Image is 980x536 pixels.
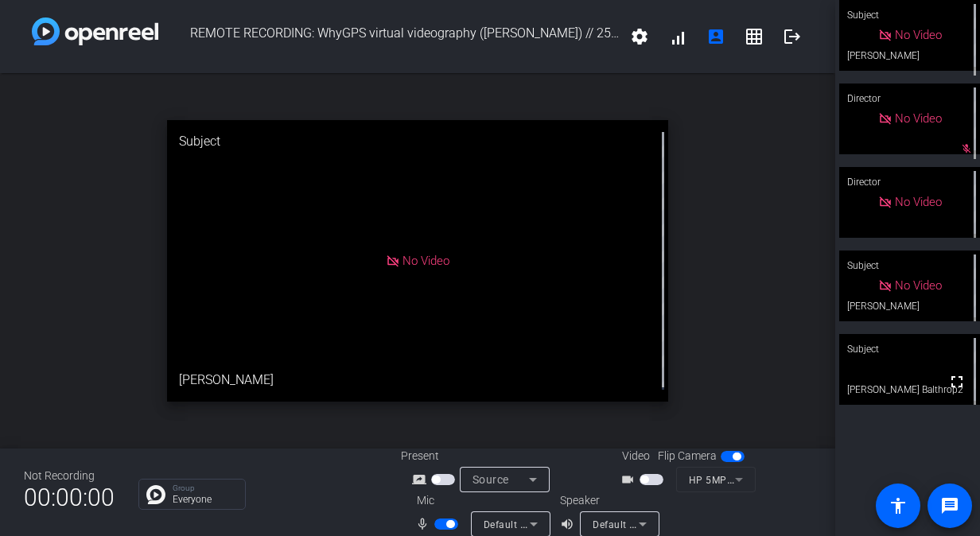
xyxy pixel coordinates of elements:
p: Group [173,484,237,492]
mat-icon: settings [630,27,649,46]
mat-icon: logout [783,27,802,46]
span: No Video [895,278,942,293]
div: Subject [167,120,668,163]
span: Default - Speakers (2- Realtek(R) Audio) [593,518,776,530]
div: Director [839,84,980,114]
span: 00:00:00 [24,478,115,517]
mat-icon: accessibility [889,496,908,515]
div: Speaker [560,492,655,509]
div: Subject [839,334,980,364]
span: REMOTE RECORDING: WhyGPS virtual videography ([PERSON_NAME]) // 2504-11516-CS [158,17,620,56]
p: Everyone [173,495,237,504]
span: Video [622,448,650,464]
mat-icon: fullscreen [947,372,966,391]
span: Flip Camera [658,448,717,464]
mat-icon: grid_on [745,27,764,46]
span: Source [472,473,509,486]
div: Not Recording [24,468,115,484]
div: Present [401,448,560,464]
span: Default - Microphone Array (2- Intel® Smart Sound Technology for Digital Microphones) [484,518,890,530]
mat-icon: videocam_outline [620,470,640,489]
span: No Video [402,254,449,268]
img: white-gradient.svg [32,17,158,45]
div: Director [839,167,980,197]
img: Chat Icon [146,485,165,504]
span: No Video [895,195,942,209]
span: No Video [895,111,942,126]
button: signal_cellular_alt [659,17,697,56]
div: Subject [839,251,980,281]
mat-icon: message [940,496,959,515]
mat-icon: screen_share_outline [412,470,431,489]
span: No Video [895,28,942,42]
mat-icon: mic_none [415,515,434,534]
div: Mic [401,492,560,509]
mat-icon: account_box [706,27,725,46]
mat-icon: volume_up [560,515,579,534]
